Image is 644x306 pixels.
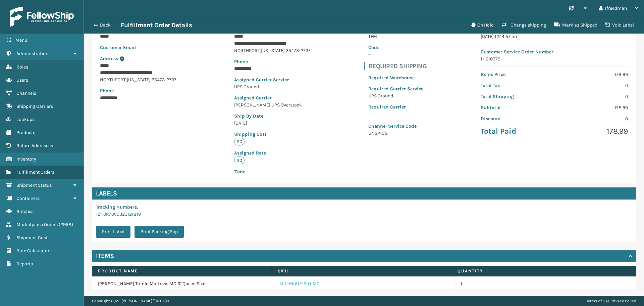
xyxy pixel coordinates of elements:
[286,48,311,53] span: 35473-2737
[96,226,130,238] button: Print Label
[16,195,40,201] span: Containers
[558,126,628,136] p: 178.99
[135,226,184,238] button: Print Packing Slip
[92,187,636,200] h4: Labels
[502,23,506,27] i: Change shipping
[558,115,628,122] p: 0
[368,74,423,81] p: Required Warehouse
[368,33,423,40] p: TFM
[96,252,114,260] h4: Items
[467,18,498,32] button: On Hold
[98,268,265,274] label: Product Name
[16,182,52,188] span: Shipment Status
[481,82,550,89] p: Total Tax
[260,48,261,53] span: ,
[234,157,245,164] p: $0
[10,7,74,27] img: logo
[605,23,610,27] i: VOIDLABEL
[16,222,58,227] span: Marketplace Orders
[127,77,151,83] span: [US_STATE]
[558,93,628,100] p: 0
[261,48,285,53] span: [US_STATE]
[92,296,169,306] p: Copyright 2023 [PERSON_NAME]™ v 1.0.188
[586,296,636,306] div: |
[481,48,628,55] p: Customer Service Order Number
[100,77,126,83] span: NORTHPORT
[481,55,628,62] p: 111610379-1
[368,130,423,137] p: UNSP-CG
[16,64,28,70] span: Roles
[16,51,48,56] span: Administration
[610,299,636,303] a: Privacy Policy
[16,90,36,96] span: Channels
[16,156,36,162] span: Inventory
[16,103,53,109] span: Shipping Carriers
[234,131,311,138] p: Shipping Cost
[368,123,423,130] p: Channel Service Code
[100,44,176,51] p: Customer Email
[126,77,127,83] span: ,
[368,44,423,51] p: Code
[100,87,176,94] p: Phone
[279,280,320,287] a: MIL-HK612-6-Q-MC
[481,71,550,78] p: Items Price
[16,130,35,135] span: Products
[90,22,121,28] button: Back
[234,120,311,127] p: [DATE]
[15,37,27,43] span: Menu
[100,56,118,61] span: Address
[369,62,427,70] h4: Required Shipping
[16,117,35,122] span: Lookups
[368,92,423,99] p: UPS Ground
[368,85,423,92] p: Required Carrier Service
[234,138,245,145] p: $0
[234,101,311,108] p: [PERSON_NAME] UPS Overstock
[16,248,49,254] span: Rate Calculator
[481,126,550,136] p: Total Paid
[234,83,311,90] p: UPS Ground
[152,77,176,83] span: 35473-2737
[368,103,423,111] p: Required Carrier
[16,169,54,175] span: Fulfillment Orders
[554,23,560,27] i: Mark as Shipped
[586,299,609,303] a: Terms of Use
[558,71,628,78] p: 178.99
[471,23,475,27] i: On Hold
[234,58,311,65] p: Phone
[234,48,260,53] span: NORTHPORT
[92,276,273,291] td: [PERSON_NAME] Trifold Mattress MC 6" Queen Size
[121,21,192,29] h3: Fulfillment Order Details
[481,93,550,100] p: Total Shipping
[234,76,311,83] p: Assigned Carrier Service
[481,115,550,122] p: Discount
[234,113,311,120] p: Ship By Date
[454,276,636,291] td: 1
[234,94,311,101] p: Assigned Carrier
[481,104,550,111] p: Subtotal
[234,168,311,175] p: Zone
[96,204,138,210] span: Tracking Numbers :
[498,18,550,32] button: Change shipping
[16,261,33,267] span: Reports
[481,33,628,40] p: [DATE] 12:14:57 am
[278,268,445,274] label: SKU
[368,51,423,58] p: -
[601,18,638,32] button: Void Label
[558,82,628,89] p: 0
[550,18,601,32] button: Mark as Shipped
[16,143,53,148] span: Return Addresses
[96,211,141,217] a: 1ZH0R7060323121819
[458,268,625,274] label: Quantity
[16,209,34,214] span: Batches
[558,104,628,111] p: 178.99
[234,149,311,157] p: Assigned Rate
[59,222,73,227] span: ( 2958 )
[16,77,28,83] span: Users
[16,235,48,241] span: Shipment Cost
